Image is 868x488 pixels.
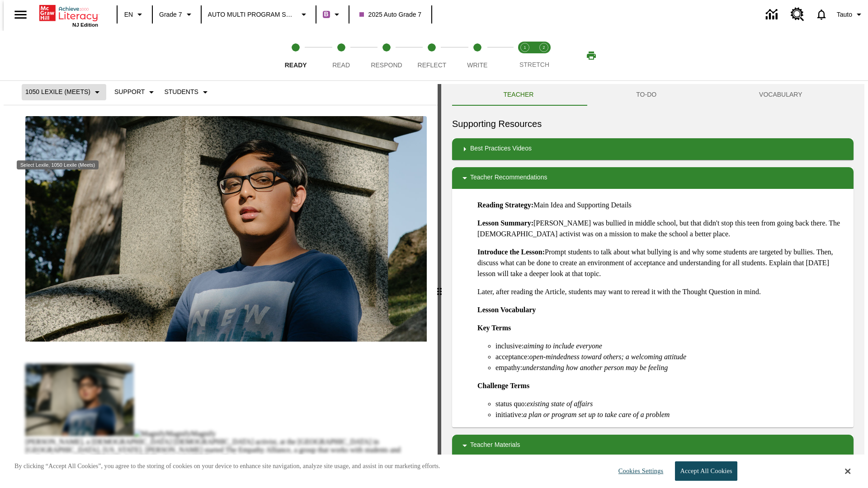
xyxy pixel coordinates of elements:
div: Teacher Materials [452,435,854,456]
button: Profile/Settings [833,6,868,23]
em: understanding how another person may be feeling [523,364,668,371]
div: Home [39,3,98,28]
em: open-mindedness toward others; a welcoming attitude [529,353,686,361]
button: Ready step 1 of 5 [269,31,322,80]
button: School: AUTO MULTI PROGRAM SCHOOL, Select your school [204,6,313,23]
div: activity [441,84,864,488]
p: Prompt students to talk about what bullying is and why some students are targeted by bullies. The... [477,247,846,279]
button: Accept All Cookies [675,461,737,481]
li: status quo: [495,399,846,409]
strong: Lesson Summary: [477,219,533,227]
a: Notifications [810,3,833,26]
span: Write [467,61,487,69]
text: 2 [542,45,545,50]
span: Reflect [418,61,447,69]
button: Write step 5 of 5 [451,31,504,80]
button: Read step 2 of 5 [315,31,367,80]
div: Select Lexile, 1050 Lexile (Meets) [17,160,99,169]
span: AUTO MULTI PROGRAM SCHOOL [208,10,297,19]
button: Language: EN, Select a language [120,6,149,23]
em: aiming to include everyone [524,342,602,350]
a: Resource Center, Will open in new tab [785,2,810,27]
button: Stretch Read step 1 of 2 [512,31,538,80]
span: Read [332,61,350,69]
div: Best Practices Videos [452,138,854,160]
button: Stretch Respond step 2 of 2 [531,31,557,80]
p: Support [114,87,145,97]
p: Later, after reading the Article, students may want to reread it with the Thought Question in mind. [477,286,846,297]
li: inclusive: [495,341,846,352]
p: By clicking “Accept All Cookies”, you agree to the storing of cookies on your device to enhance s... [14,462,440,471]
text: 1 [524,45,526,50]
button: Select Lexile, 1050 Lexile (Meets) [22,84,106,100]
div: reading [4,84,438,483]
p: Teacher Materials [470,440,520,451]
span: B [324,9,329,20]
button: Print [577,47,606,64]
em: existing state of affairs [527,400,593,408]
button: Respond step 3 of 5 [360,31,413,80]
button: Teacher [452,84,585,106]
strong: Key Terms [477,324,511,332]
span: 2025 Auto Grade 7 [359,10,422,19]
button: VOCABULARY [708,84,854,106]
strong: Reading Strategy: [477,201,533,209]
button: Boost Class color is purple. Change class color [319,6,346,23]
img: A teenager is outside sitting near a large headstone in a cemetery. [25,116,427,342]
p: Main Idea and Supporting Details [477,200,846,211]
button: Grade: Grade 7, Select a grade [156,6,198,23]
button: Cookies Settings [610,462,667,480]
p: [PERSON_NAME] was bullied in middle school, but that didn't stop this teen from going back there.... [477,218,846,239]
div: Press Enter or Spacebar and then press right and left arrow keys to move the slider [438,84,441,488]
span: NJ Edition [72,22,98,28]
span: Ready [285,61,307,69]
button: Select Student [160,84,214,100]
button: Reflect step 4 of 5 [406,31,458,80]
button: Scaffolds, Support [111,84,160,100]
li: initiative: [495,409,846,420]
span: STRETCH [519,61,549,68]
li: acceptance: [495,352,846,362]
button: Close [845,467,850,475]
p: Best Practices Videos [470,144,532,155]
a: Data Center [760,2,785,27]
p: Students [164,87,198,97]
span: Tauto [837,10,852,19]
span: EN [124,10,133,19]
strong: Introduce the Lesson: [477,248,545,256]
strong: Challenge Terms [477,382,529,389]
strong: Lesson Vocabulary [477,306,536,314]
button: Open side menu [7,1,34,28]
p: 1050 Lexile (Meets) [25,87,90,97]
p: Teacher Recommendations [470,173,547,183]
em: a plan or program set up to take care of a problem [523,411,670,418]
h6: Supporting Resources [452,117,854,131]
button: TO-DO [585,84,708,106]
li: empathy: [495,362,846,373]
span: Respond [371,61,402,69]
div: Instructional Panel Tabs [452,84,854,106]
div: Teacher Recommendations [452,167,854,189]
span: Grade 7 [159,10,182,19]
